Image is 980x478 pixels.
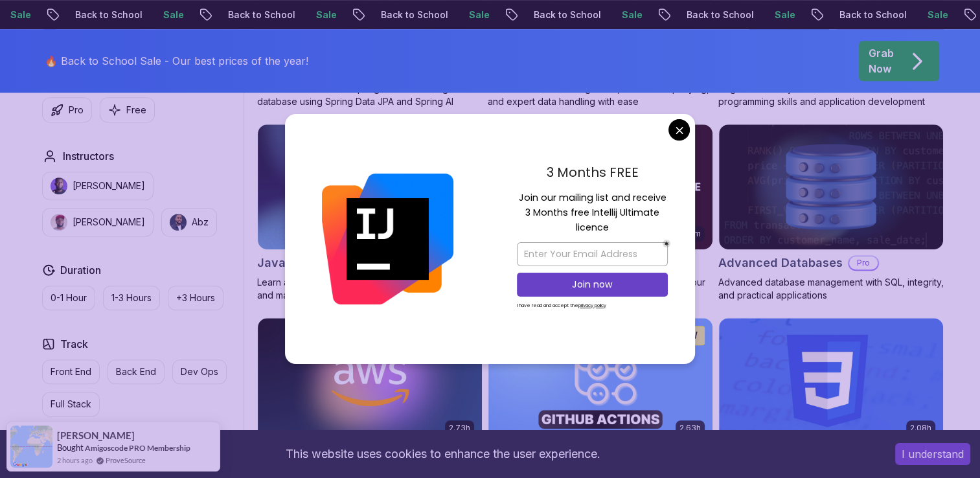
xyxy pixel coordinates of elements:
img: AWS for Developers card [258,318,482,444]
p: Pro [69,104,84,117]
img: Java for Developers card [258,124,482,250]
img: Advanced Databases card [719,124,943,250]
h2: Duration [60,262,101,278]
p: Sale [139,8,181,21]
p: Sale [598,8,639,21]
p: +3 Hours [176,291,215,304]
p: Back to School [204,8,292,21]
a: ProveSource [106,455,146,466]
span: 2 hours ago [57,455,93,466]
button: Dev Ops [172,359,227,384]
p: Grab Now [869,45,894,76]
button: instructor imgAbz [161,208,217,236]
p: Back to School [815,8,904,21]
p: [PERSON_NAME] [73,216,145,229]
p: Build a CRUD API with Spring Boot and PostgreSQL database using Spring Data JPA and Spring AI [257,82,483,108]
p: Pro [849,256,878,269]
p: Back to School [51,8,139,21]
button: 0-1 Hour [42,286,95,310]
button: +3 Hours [168,286,223,310]
button: Full Stack [42,392,100,416]
p: Sale [445,8,486,21]
p: 0-1 Hour [51,291,87,304]
p: Back to School [663,8,751,21]
button: Front End [42,359,100,384]
p: Full Stack [51,398,91,411]
p: Advanced database management with SQL, integrity, and practical applications [718,276,944,302]
p: Sale [292,8,334,21]
button: Free [100,97,155,122]
button: Back End [108,359,165,384]
p: 2.73h [449,423,470,433]
p: Beginner-friendly Java course for essential programming skills and application development [718,82,944,108]
p: Back to School [357,8,445,21]
img: instructor img [51,177,67,194]
a: Advanced Databases cardAdvanced DatabasesProAdvanced database management with SQL, integrity, and... [718,124,944,302]
p: Abz [192,216,209,229]
p: Sale [751,8,792,21]
img: CI/CD with GitHub Actions card [488,318,712,444]
p: 1-3 Hours [111,291,152,304]
div: This website uses cookies to enhance the user experience. [10,440,876,468]
p: Free [126,104,146,117]
p: Front End [51,365,91,378]
button: Accept cookies [895,443,970,465]
p: [PERSON_NAME] [73,179,145,192]
button: instructor img[PERSON_NAME] [42,208,154,236]
img: CSS Essentials card [719,318,943,444]
img: instructor img [170,214,187,231]
p: Back End [116,365,156,378]
img: instructor img [51,214,67,231]
p: Back to School [510,8,598,21]
span: [PERSON_NAME] [57,430,135,441]
button: Pro [42,97,92,122]
p: Dev Ops [181,365,218,378]
h2: Track [60,336,88,352]
p: 2.63h [679,423,701,433]
a: Amigoscode PRO Membership [85,442,190,453]
h2: Advanced Databases [718,254,843,272]
img: provesource social proof notification image [10,426,52,468]
h2: Java for Developers [257,254,374,272]
p: Sale [904,8,945,21]
a: Java for Developers card9.18hJava for DevelopersProLearn advanced Java concepts to build scalable... [257,124,483,302]
p: Master database management, advanced querying, and expert data handling with ease [488,82,713,108]
p: 🔥 Back to School Sale - Our best prices of the year! [45,53,308,69]
span: Bought [57,442,84,453]
button: 1-3 Hours [103,286,160,310]
button: instructor img[PERSON_NAME] [42,172,154,200]
p: 2.08h [910,423,931,433]
h2: Instructors [63,148,114,164]
p: Learn advanced Java concepts to build scalable and maintainable applications. [257,276,483,302]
